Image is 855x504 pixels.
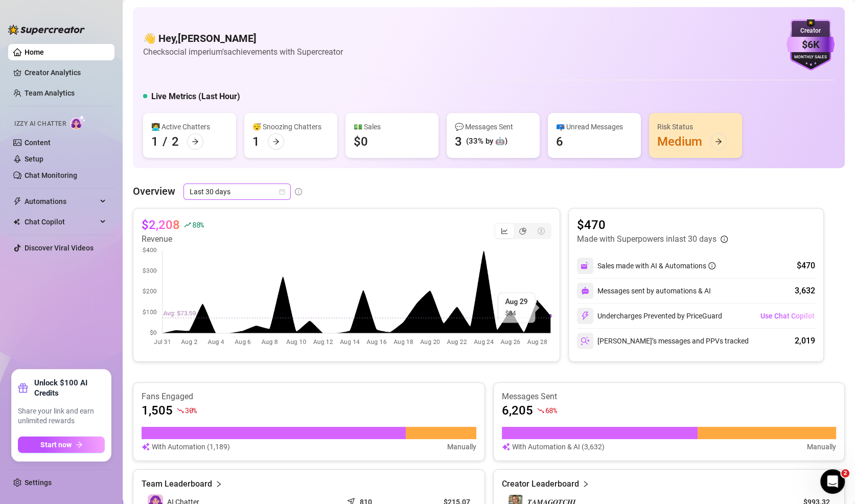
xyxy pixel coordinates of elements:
[142,441,150,452] img: svg%3e
[25,244,94,252] a: Discover Viral Videos
[502,391,837,402] article: Messages Sent
[25,139,51,147] a: Content
[760,308,815,324] button: Use Chat Copilot
[556,121,633,132] div: 📪 Unread Messages
[795,335,815,347] div: 2,019
[820,469,845,494] iframe: Intercom live chat
[538,227,545,235] span: dollar-circle
[537,407,544,414] span: fall
[577,333,749,349] div: [PERSON_NAME]’s messages and PPVs tracked
[70,115,86,130] img: AI Chatter
[581,287,589,295] img: svg%3e
[841,469,849,477] span: 2
[272,138,280,145] span: arrow-right
[279,189,285,195] span: calendar
[577,233,717,245] article: Made with Superpowers in last 30 days
[18,383,28,393] span: gift
[797,260,815,272] div: $470
[455,133,462,150] div: 3
[184,221,191,228] span: rise
[142,217,180,233] article: $2,208
[142,391,476,402] article: Fans Engaged
[807,441,836,452] article: Manually
[455,121,532,132] div: 💬 Messages Sent
[354,121,430,132] div: 💵 Sales
[502,441,510,452] img: svg%3e
[577,283,711,299] div: Messages sent by automations & AI
[581,336,590,346] img: svg%3e
[581,311,590,320] img: svg%3e
[151,90,240,103] h5: Live Metrics (Last Hour)
[192,220,204,230] span: 88 %
[556,133,563,150] div: 6
[25,89,75,97] a: Team Analytics
[494,223,551,239] div: segmented control
[252,133,260,150] div: 1
[25,48,44,56] a: Home
[787,37,835,53] div: $6K
[708,262,715,269] span: info-circle
[795,285,815,297] div: 3,632
[151,133,158,150] div: 1
[172,133,179,150] div: 2
[295,188,302,195] span: info-circle
[152,441,230,452] article: With Automation (1,189)
[215,478,222,490] span: right
[501,227,508,235] span: line-chart
[760,312,815,320] span: Use Chat Copilot
[787,19,835,71] img: purple-badge-B9DA21FR.svg
[577,217,728,233] article: $470
[25,193,97,210] span: Automations
[34,378,105,398] strong: Unlock $100 AI Credits
[18,406,105,426] span: Share your link and earn unlimited rewards
[25,214,97,230] span: Chat Copilot
[25,155,43,163] a: Setup
[715,138,722,145] span: arrow-right
[25,171,77,179] a: Chat Monitoring
[8,25,85,35] img: logo-BBDzfeDw.svg
[581,261,590,270] img: svg%3e
[787,26,835,36] div: Creator
[512,441,605,452] article: With Automation & AI (3,632)
[354,133,368,150] div: $0
[143,45,343,58] article: Check social imperium's achievements with Supercreator
[76,441,83,448] span: arrow-right
[545,405,557,415] span: 68 %
[721,236,728,243] span: info-circle
[577,308,722,324] div: Undercharges Prevented by PriceGuard
[142,233,204,245] article: Revenue
[466,135,507,148] div: (33% by 🤖)
[190,184,285,199] span: Last 30 days
[151,121,228,132] div: 👩‍💻 Active Chatters
[252,121,329,132] div: 😴 Snoozing Chatters
[582,478,589,490] span: right
[142,402,173,419] article: 1,505
[502,402,533,419] article: 6,205
[185,405,197,415] span: 30 %
[519,227,526,235] span: pie-chart
[597,260,715,271] div: Sales made with AI & Automations
[143,31,343,45] h4: 👋 Hey, [PERSON_NAME]
[657,121,734,132] div: Risk Status
[25,64,106,81] a: Creator Analytics
[133,184,175,199] article: Overview
[18,437,105,453] button: Start nowarrow-right
[13,218,20,225] img: Chat Copilot
[447,441,476,452] article: Manually
[40,441,72,449] span: Start now
[502,478,579,490] article: Creator Leaderboard
[13,197,21,205] span: thunderbolt
[142,478,212,490] article: Team Leaderboard
[25,478,52,487] a: Settings
[192,138,199,145] span: arrow-right
[177,407,184,414] span: fall
[787,54,835,61] div: Monthly Sales
[14,119,66,129] span: Izzy AI Chatter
